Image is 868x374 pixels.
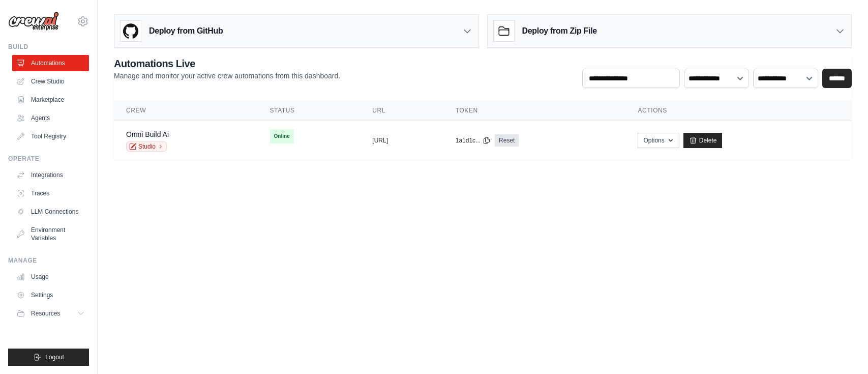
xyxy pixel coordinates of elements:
[270,129,294,143] span: Online
[149,25,223,37] h3: Deploy from GitHub
[258,100,361,121] th: Status
[8,349,89,366] button: Logout
[114,100,258,121] th: Crew
[114,71,340,81] p: Manage and monitor your active crew automations from this dashboard.
[126,130,169,138] a: Omni Build Ai
[12,55,89,71] a: Automations
[625,100,852,121] th: Actions
[12,128,89,145] a: Tool Registry
[126,141,167,152] a: Studio
[638,133,679,148] button: Options
[360,100,443,121] th: URL
[114,56,340,71] h2: Automations Live
[12,167,89,183] a: Integrations
[443,100,626,121] th: Token
[12,287,89,303] a: Settings
[45,353,64,361] span: Logout
[121,21,141,41] img: GitHub Logo
[8,155,89,163] div: Operate
[12,269,89,285] a: Usage
[12,204,89,220] a: LLM Connections
[683,133,723,148] a: Delete
[8,43,89,51] div: Build
[12,185,89,202] a: Traces
[12,110,89,126] a: Agents
[8,12,59,31] img: Logo
[31,309,60,318] span: Resources
[12,92,89,108] a: Marketplace
[12,305,89,322] button: Resources
[456,136,491,145] button: 1a1d1c...
[12,222,89,246] a: Environment Variables
[12,73,89,90] a: Crew Studio
[495,134,519,147] a: Reset
[8,256,89,265] div: Manage
[522,25,597,37] h3: Deploy from Zip File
